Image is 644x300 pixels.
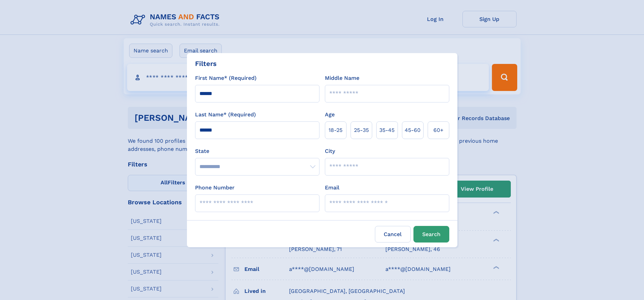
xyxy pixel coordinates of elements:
span: 25‑35 [354,126,369,134]
label: Last Name* (Required) [195,111,256,119]
label: City [325,147,335,155]
label: First Name* (Required) [195,74,257,82]
span: 60+ [433,126,444,134]
label: Middle Name [325,74,359,82]
label: Age [325,111,335,119]
span: 45‑60 [405,126,421,134]
span: 18‑25 [329,126,342,134]
label: Phone Number [195,184,235,192]
label: State [195,147,319,155]
div: Filters [195,59,217,69]
button: Search [413,226,449,243]
label: Cancel [375,226,411,243]
label: Email [325,184,339,192]
span: 35‑45 [379,126,395,134]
